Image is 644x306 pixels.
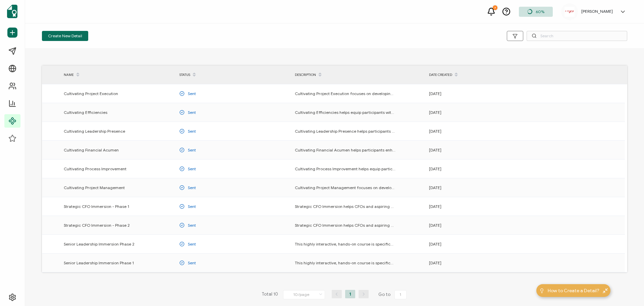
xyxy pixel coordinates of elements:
[60,69,176,81] div: NAME
[527,31,627,41] input: Search
[426,146,541,154] div: [DATE]
[188,165,196,173] span: Sent
[295,259,395,267] span: This highly interactive, hands-on course is specifically designed for those who are sitting at or...
[426,240,541,248] div: [DATE]
[536,9,544,14] span: 60%
[610,274,644,306] iframe: Chat Widget
[295,127,395,135] span: Cultivating Leadership Presence helps participants enhance their leadership presence, communicati...
[295,221,395,229] span: Strategic CFO Immersion helps CFOs and aspiring CFOs build proficiency in the competencies necess...
[7,5,17,18] img: sertifier-logomark-colored.svg
[188,259,196,267] span: Sent
[64,127,125,135] span: Cultivating Leadership Presence
[426,259,541,267] div: [DATE]
[188,184,196,191] span: Sent
[188,146,196,154] span: Sent
[64,108,107,116] span: Cultivating Efficiencies
[426,69,541,81] div: DATE CREATED
[64,90,118,97] span: Cultivating Project Execution
[188,108,196,116] span: Sent
[42,31,88,41] button: Create New Detail
[295,165,395,173] span: Cultivating Process Improvement helps equip participants with the competencies needed to build a ...
[426,221,541,229] div: [DATE]
[581,9,613,14] h5: [PERSON_NAME]
[64,203,129,210] span: Strategic CFO Immersion - Phase 1
[64,184,125,191] span: Cultivating Project Management
[295,240,395,248] span: This highly interactive, hands-on course is specifically designed for those who are sitting at or...
[493,5,497,10] div: 7
[188,240,196,248] span: Sent
[295,90,395,97] span: Cultivating Project Execution focuses on developing the critical skills needed to successfully pl...
[378,290,408,299] span: Go to
[426,184,541,191] div: [DATE]
[188,203,196,210] span: Sent
[64,165,126,173] span: Cultivating Process Improvement
[426,90,541,97] div: [DATE]
[188,127,196,135] span: Sent
[565,7,575,17] img: 0baa562d-2f8a-4186-aa44-3507dd007051.png
[188,221,196,229] span: Sent
[295,108,395,116] span: Cultivating Efficiencies helps equip participants with the competencies needed to build a culture...
[426,127,541,135] div: [DATE]
[64,240,135,248] span: Senior Leadership Immersion Phase 2
[295,203,395,210] span: Strategic CFO Immersion helps CFOs and aspiring CFOs build proficiency in the competencies necess...
[426,165,541,173] div: [DATE]
[188,90,196,97] span: Sent
[64,146,119,154] span: Cultivating Financial Acumen
[64,221,130,229] span: Strategic CFO Immersion - Phase 2
[345,290,355,298] li: 1
[283,290,325,299] input: Select
[176,69,291,81] div: STATUS
[295,146,395,154] span: Cultivating Financial Acumen helps participants enhance their understanding of key financial metr...
[291,69,426,81] div: DESCRIPTION
[548,287,599,294] span: How to Create a Detail?
[262,290,278,299] span: Total 10
[426,108,541,116] div: [DATE]
[64,259,134,267] span: Senior Leadership Immersion Phase 1
[295,184,395,191] span: Cultivating Project Management focuses on developing the critical skills needed to successfully p...
[603,288,608,293] img: minimize-icon.svg
[426,203,541,210] div: [DATE]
